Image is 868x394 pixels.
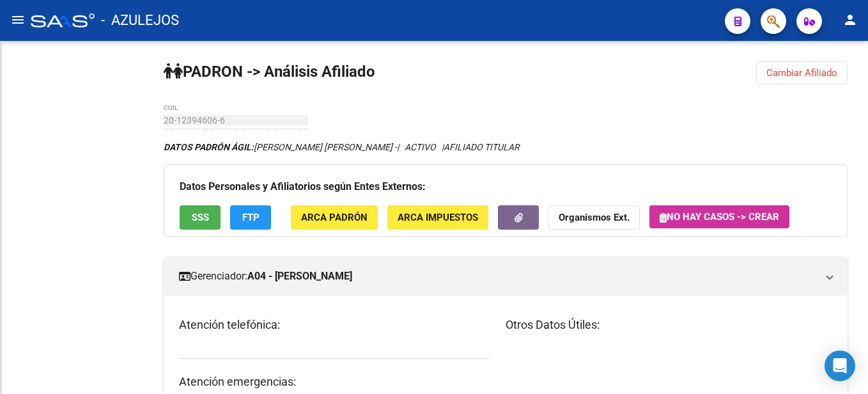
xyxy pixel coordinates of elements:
[101,6,179,35] span: - AZULEJOS
[164,63,375,81] strong: PADRON -> Análisis Afiliado
[247,269,352,283] strong: A04 - [PERSON_NAME]
[301,212,368,224] span: ARCA Padrón
[164,142,397,152] span: [PERSON_NAME] [PERSON_NAME] -
[398,212,478,224] span: ARCA Impuestos
[180,178,832,196] h3: Datos Personales y Afiliatorios según Entes Externos:
[164,142,520,152] i: | ACTIVO |
[559,212,630,224] strong: Organismos Ext.
[756,61,848,84] button: Cambiar Afiliado
[825,351,855,381] div: Open Intercom Messenger
[164,142,254,152] strong: DATOS PADRÓN ÁGIL:
[192,212,209,224] span: SSS
[842,12,858,28] mat-icon: person
[10,12,26,28] mat-icon: menu
[291,205,378,229] button: ARCA Padrón
[506,316,832,334] h3: Otros Datos Útiles:
[230,205,271,229] button: FTP
[164,257,848,295] mat-expansion-panel-header: Gerenciador:A04 - [PERSON_NAME]
[179,373,490,391] h3: Atención emergencias:
[179,316,490,334] h3: Atención telefónica:
[242,212,260,224] span: FTP
[548,205,640,229] button: Organismos Ext.
[649,205,789,228] button: No hay casos -> Crear
[180,205,221,229] button: SSS
[179,269,817,283] mat-panel-title: Gerenciador:
[444,142,520,152] span: AFILIADO TITULAR
[766,67,837,79] span: Cambiar Afiliado
[660,211,779,223] span: No hay casos -> Crear
[387,205,488,229] button: ARCA Impuestos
